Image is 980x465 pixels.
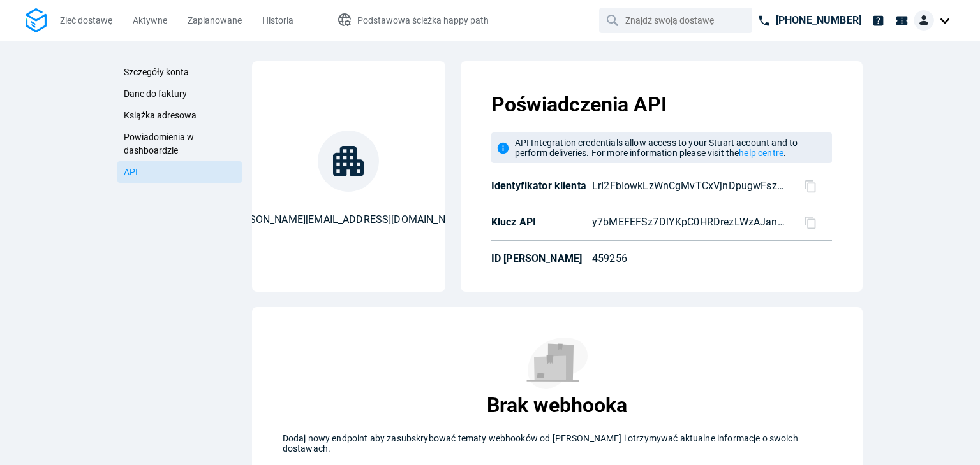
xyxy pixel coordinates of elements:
[117,61,242,83] a: Szczegóły konta
[117,104,242,126] a: Książka adresowa
[592,251,775,266] p: 459256
[26,8,47,33] img: Logo
[124,132,194,155] span: Powiadomienia w dashboardzie
[487,392,627,418] p: Brak webhooka
[117,83,242,104] a: Dane do faktury
[752,8,866,33] a: [PHONE_NUMBER]
[515,138,798,158] span: API Integration credentials allow access to your Stuart account and to perform deliveries. For mo...
[592,215,789,230] p: y7bMEFEFSz7DlYKpC0HRDrezLWzAJan1IH3JUK-_tIU
[491,92,832,117] p: Poświadczenia API
[491,252,587,265] p: ID [PERSON_NAME]
[262,15,293,25] span: Historia
[60,15,112,25] span: Zleć dostawę
[491,180,587,192] p: Identyfikator klienta
[914,10,934,31] img: Client
[188,15,242,25] span: Zaplanowane
[124,167,138,177] span: API
[491,216,587,229] p: Klucz API
[357,15,489,25] span: Podstawowa ścieżka happy path
[124,67,189,77] span: Szczegóły konta
[592,178,789,194] p: LrI2FbIowkLzWnCgMvTCxVjnDpugwFszddp-kssu3Qg
[283,433,832,454] p: Dodaj nowy endpoint aby zasubskrybować tematy webhooków od [PERSON_NAME] i otrzymywać aktualne in...
[739,148,783,158] a: help centre
[124,89,187,99] span: Dane do faktury
[625,8,729,32] input: Znajdź swoją dostawę
[526,338,588,389] img: No results found
[117,126,242,161] a: Powiadomienia w dashboardzie
[133,15,167,25] span: Aktywne
[776,13,861,28] p: [PHONE_NUMBER]
[228,212,469,227] p: [PERSON_NAME][EMAIL_ADDRESS][DOMAIN_NAME]
[124,110,197,120] span: Książka adresowa
[117,161,242,183] a: API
